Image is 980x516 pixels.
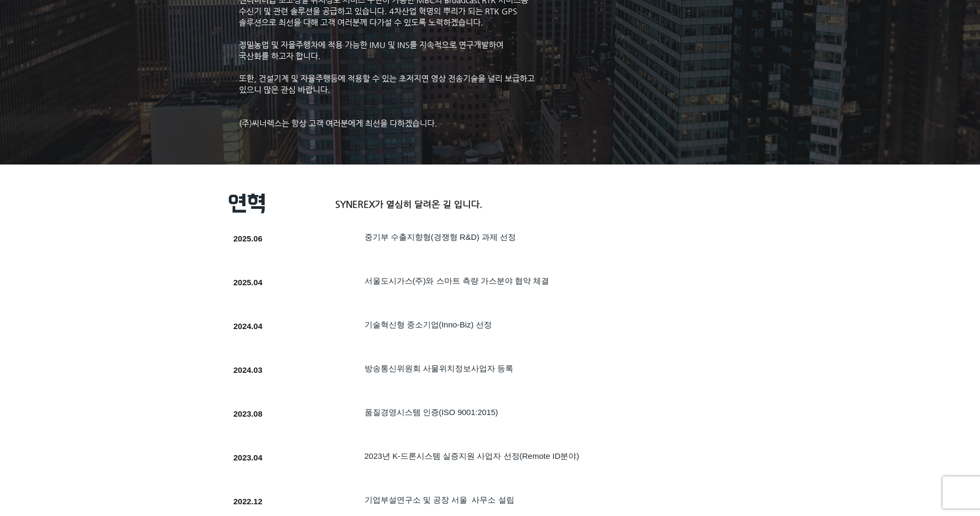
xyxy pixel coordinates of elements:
span: 국산화를 하고자 합니다. [239,51,321,60]
span: 2024.04 [234,322,263,331]
span: 2024.03 [234,365,263,374]
span: ​또한, 건설기계 및 자율주행등에 적용할 수 있는 초저지연 영상 전송기술을 널리 보급하고 있으니 많은 관심 바랍니다. [239,74,535,94]
span: ​품질경영시스템 인증(ISO 9001:2015) [365,408,498,417]
span: 2023.08 [234,409,263,418]
span: ​중기부 수출지향형(경쟁형 R&D) 과제 선정 [365,232,516,241]
span: 연혁 [228,192,266,215]
span: 솔루션으로 최선을 다해 고객 여러분께 다가설 수 있도록 노력하겠습니다. [239,18,483,27]
span: 2023년 K-드론시스템 실증지원 사업자 선정(Remote ID분야) [365,451,580,460]
span: 방송통신위원회 사물위치정보사업자 등록 [365,364,513,373]
span: 정밀농업 및 자율주행차에 적용 가능한 IMU 및 INS를 지속적으로 연구개발하여 [239,40,504,49]
iframe: Wix Chat [857,470,980,516]
span: 2025.04 [234,278,263,287]
span: 서울도시가스(주)와 스마트 측량 가스분야 협약 체결 [365,276,550,285]
span: 2025.06 [234,234,263,243]
span: 2023.04 [234,453,263,462]
span: 수신기 및 관련 솔루션을 공급하고 있습니다. 4차산업 혁명의 뿌리가 되는 RTK GPS [239,6,517,15]
span: ​기술혁신형 중소기업(Inno-Biz) 선정 [365,320,492,329]
span: 기업부설연구소 및 공장 서울 사무소 설립 [365,495,514,504]
span: SYNEREX가 열심히 달려온 길 입니다. [335,199,482,209]
span: (주)씨너렉스는 항상 고객 여러분에게 최선을 다하겠습니다. [239,119,437,128]
span: 2022.12 [234,497,263,506]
